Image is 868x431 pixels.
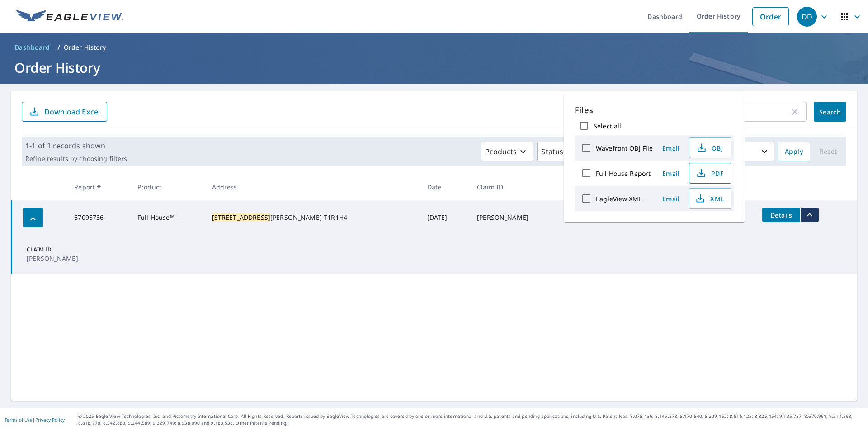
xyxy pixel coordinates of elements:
span: XML [695,193,724,204]
label: Full House Report [596,169,651,178]
th: Date [420,174,470,200]
p: Claim ID [27,246,81,254]
span: Search [821,108,839,116]
th: Address [205,174,420,200]
span: OBJ [695,142,724,153]
label: EagleView XML [596,194,642,203]
h1: Order History [11,58,857,77]
span: Details [768,211,795,219]
span: Email [660,194,682,203]
button: Products [481,142,533,161]
button: Status [537,142,580,161]
p: [PERSON_NAME] [27,254,81,263]
button: XML [689,188,731,209]
p: Download Excel [44,107,100,117]
button: detailsBtn-67095736 [762,208,800,222]
div: DD [797,7,817,27]
a: Dashboard [11,40,54,55]
label: Select all [594,122,621,130]
button: Email [656,141,685,155]
li: / [57,42,60,53]
p: Refine results by choosing filters [25,155,127,163]
nav: breadcrumb [11,40,857,55]
td: [PERSON_NAME] [470,200,565,235]
p: Files [575,104,734,116]
th: Product [130,174,205,200]
div: [PERSON_NAME] T1R1H4 [212,213,413,222]
button: Apply [778,142,810,161]
a: Privacy Policy [35,417,65,423]
th: Claim ID [470,174,565,200]
img: EV Logo [16,10,123,24]
span: Dashboard [14,43,50,52]
button: OBJ [689,137,731,158]
label: Wavefront OBJ File [596,144,653,152]
p: | [5,417,65,422]
button: Email [656,192,685,206]
a: Order [752,7,789,26]
p: Products [485,146,517,157]
th: Report # [67,174,130,200]
td: [DATE] [420,200,470,235]
button: PDF [689,163,731,184]
button: filesDropdownBtn-67095736 [800,208,819,222]
span: PDF [695,168,724,179]
p: Order History [64,43,106,52]
span: Email [660,169,682,178]
p: © 2025 Eagle View Technologies, Inc. and Pictometry International Corp. All Rights Reserved. Repo... [78,413,863,426]
p: Status [541,146,563,157]
button: Search [814,102,846,122]
span: Email [660,144,682,152]
span: Apply [785,146,803,157]
a: Terms of Use [5,417,33,423]
p: 1-1 of 1 records shown [25,140,127,151]
button: Email [656,166,685,180]
button: Download Excel [22,102,107,122]
td: Full House™ [130,200,205,235]
mark: [STREET_ADDRESS] [212,213,270,222]
td: 67095736 [67,200,130,235]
